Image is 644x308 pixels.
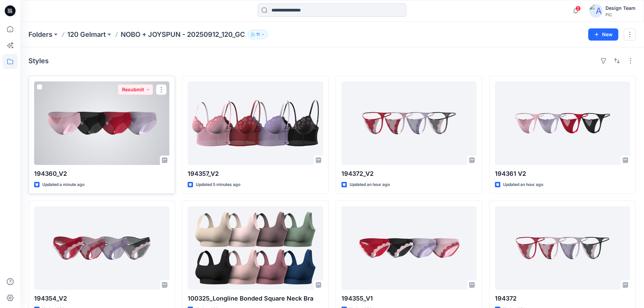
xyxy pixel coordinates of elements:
[188,81,323,165] a: 194357_V2
[34,169,169,179] p: 194360_V2
[28,30,52,39] a: Folders
[495,81,630,165] a: 194361 V2
[495,169,630,179] p: 194361 V2
[495,294,630,303] p: 194372
[588,28,618,41] button: New
[495,206,630,290] a: 194372
[341,81,477,165] a: 194372_V2
[188,294,323,303] p: 100325_Longline Bonded Square Neck Bra
[67,30,106,39] a: 120 Gelmart
[350,181,390,188] p: Updated an hour ago
[121,30,245,39] p: NOBO + JOYSPUN - 20250912_120_GC
[34,206,169,290] a: 194354_V2
[34,81,169,165] a: 194360_V2
[256,31,260,38] p: 11
[503,181,543,188] p: Updated an hour ago
[605,4,636,12] div: Design Team
[196,181,240,188] p: Updated 5 minutes ago
[34,294,169,303] p: 194354_V2
[341,294,477,303] p: 194355_V1
[42,181,85,188] p: Updated a minute ago
[248,30,268,39] button: 11
[28,57,49,65] h4: Styles
[188,206,323,290] a: 100325_Longline Bonded Square Neck Bra
[589,4,603,18] img: avatar
[341,169,477,179] p: 194372_V2
[605,12,636,17] div: PIC
[341,206,477,290] a: 194355_V1
[575,6,581,11] span: 2
[188,169,323,179] p: 194357_V2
